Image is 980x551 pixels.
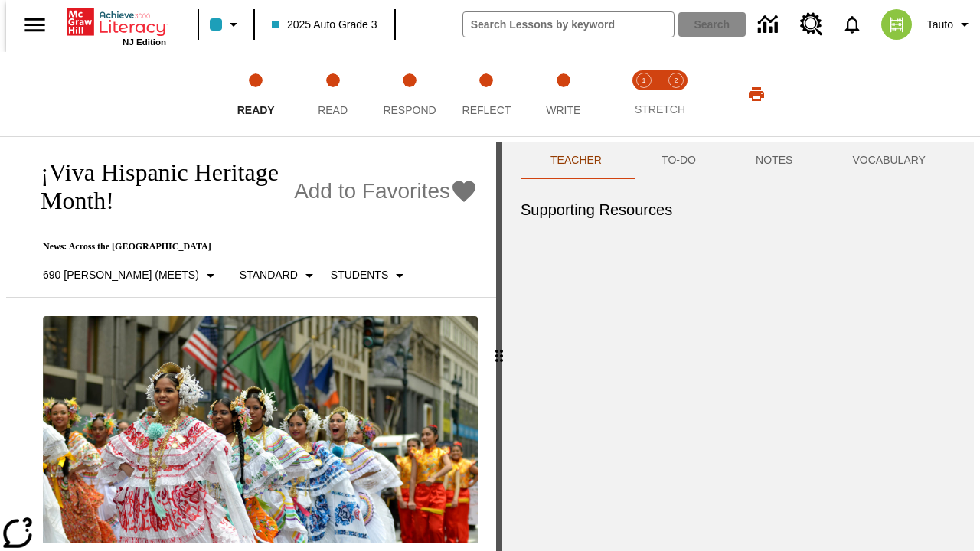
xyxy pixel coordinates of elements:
button: Profile/Settings [921,11,980,38]
a: Notifications [832,5,872,44]
button: TO-DO [632,142,726,179]
div: activity [502,142,974,551]
span: STRETCH [635,103,685,116]
span: Respond [383,104,436,116]
button: Teacher [521,142,632,179]
span: Write [546,104,580,116]
button: Stretch Respond step 2 of 2 [654,52,698,136]
span: Add to Favorites [294,179,450,204]
button: Select a new avatar [872,5,921,44]
span: Tauto [927,17,953,33]
p: News: Across the [GEOGRAPHIC_DATA] [24,241,478,253]
span: Ready [237,104,275,116]
button: Respond step 3 of 5 [365,52,454,136]
h6: Supporting Resources [521,197,955,222]
button: Scaffolds, Standard [234,262,325,289]
p: Standard [240,267,298,283]
button: VOCABULARY [822,142,955,179]
button: Add to Favorites - ¡Viva Hispanic Heritage Month! [294,178,478,205]
text: 1 [642,77,645,84]
img: avatar image [881,9,912,40]
a: Resource Center, Will open in new tab [791,4,832,45]
p: 690 [PERSON_NAME] (Meets) [43,267,199,283]
h1: ¡Viva Hispanic Heritage Month! [24,158,286,215]
input: search field [463,12,674,37]
span: Read [318,104,348,116]
text: 2 [674,77,678,84]
button: Select Lexile, 690 Lexile (Meets) [37,262,226,289]
span: Reflect [462,104,511,116]
span: NJ Edition [122,37,166,47]
button: Read step 2 of 5 [288,52,377,136]
div: Instructional Panel Tabs [521,142,955,179]
button: Ready step 1 of 5 [211,52,300,136]
p: Students [331,267,388,283]
button: Select Student [325,262,415,289]
div: reading [6,142,496,543]
button: NOTES [726,142,822,179]
button: Reflect step 4 of 5 [442,52,531,136]
a: Data Center [749,4,791,46]
button: Class color is light blue. Change class color [204,11,249,38]
button: Write step 5 of 5 [519,52,608,136]
div: Home [67,5,166,47]
span: 2025 Auto Grade 3 [272,17,377,33]
div: Press Enter or Spacebar and then press right and left arrow keys to move the slider [496,142,502,551]
button: Stretch Read step 1 of 2 [622,52,666,136]
button: Print [732,80,781,108]
button: Open side menu [12,2,57,47]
